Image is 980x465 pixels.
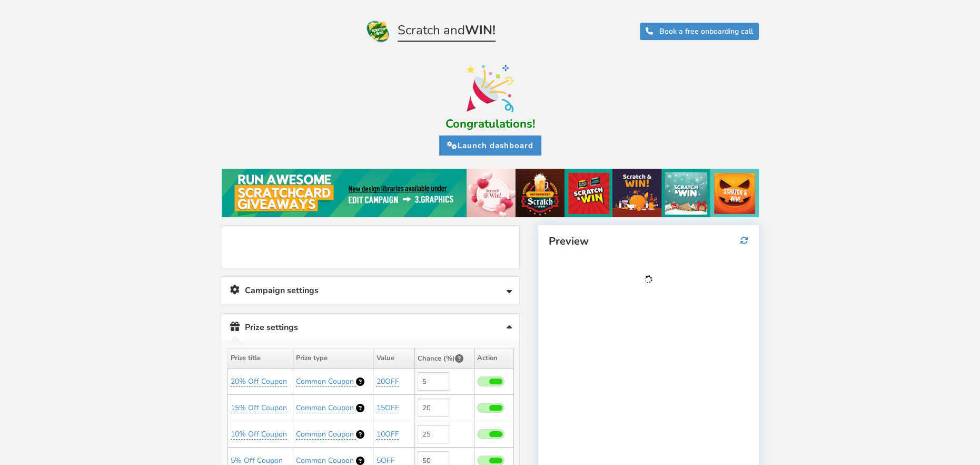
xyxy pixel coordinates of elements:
[414,348,474,369] th: Chance (%)
[296,376,354,386] span: Common Coupon
[465,22,496,38] strong: WIN!
[467,65,513,112] img: confetti
[231,429,287,440] a: 10% Off Coupon
[474,348,513,369] th: Action
[659,26,753,36] span: Book a free onboarding call
[293,348,373,369] th: Prize type
[231,376,287,387] a: 20% Off Coupon
[296,376,356,387] a: Common Coupon
[365,18,391,44] img: Scratch and Win
[376,403,399,413] a: 15OFF
[296,403,354,413] span: Common Coupon
[227,348,293,369] th: Prize title
[640,23,759,40] a: Book a free onboarding call
[222,277,519,304] a: Campaign settings
[376,429,399,440] a: 10OFF
[549,236,748,247] h4: Preview
[227,118,754,130] h3: Congratulations!
[376,376,399,387] a: 20OFF
[222,169,759,217] img: festival-poster-2020.jpg
[296,429,354,439] span: Common Coupon
[373,348,414,369] th: Value
[222,314,519,341] a: Prize settings
[296,403,356,413] a: Common Coupon
[398,23,496,42] span: Scratch and
[231,403,287,413] a: 15% Off Coupon
[296,429,356,440] a: Common Coupon
[439,135,541,156] a: Launch dashboard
